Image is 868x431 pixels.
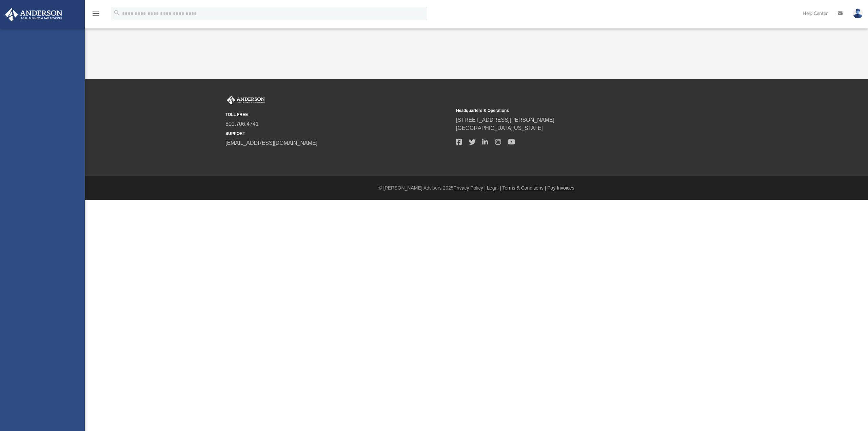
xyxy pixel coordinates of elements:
[85,184,868,192] div: © [PERSON_NAME] Advisors 2025
[113,9,121,17] i: search
[92,13,100,18] a: menu
[547,185,574,191] a: Pay Invoices
[225,140,317,146] a: [EMAIL_ADDRESS][DOMAIN_NAME]
[225,96,266,105] img: Anderson Advisors Platinum Portal
[92,9,100,18] i: menu
[853,8,863,18] img: User Pic
[225,121,259,127] a: 800.706.4741
[456,117,554,123] a: [STREET_ADDRESS][PERSON_NAME]
[225,112,451,118] small: TOLL FREE
[456,125,543,131] a: [GEOGRAPHIC_DATA][US_STATE]
[3,8,64,21] img: Anderson Advisors Platinum Portal
[456,107,682,114] small: Headquarters & Operations
[502,185,546,191] a: Terms & Conditions |
[225,131,451,137] small: SUPPORT
[454,185,486,191] a: Privacy Policy |
[487,185,501,191] a: Legal |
